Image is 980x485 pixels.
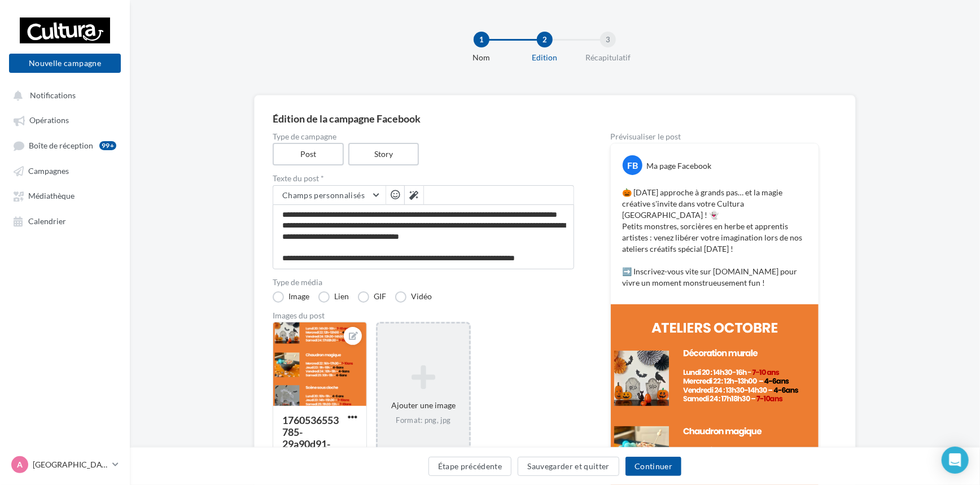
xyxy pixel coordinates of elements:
div: Ma page Facebook [646,160,711,172]
label: Lien [318,291,349,303]
button: Nouvelle campagne [9,54,121,73]
button: Notifications [7,85,119,105]
button: Continuer [625,457,681,476]
div: 3 [600,32,616,47]
label: Vidéo [395,291,432,303]
span: A [17,459,23,470]
div: Edition [509,52,581,63]
span: Champs personnalisés [282,190,365,200]
div: 2 [537,32,553,47]
div: 1 [474,32,489,47]
label: Texte du post * [273,174,574,182]
label: Type de média [273,278,574,286]
a: A [GEOGRAPHIC_DATA] [9,454,121,475]
button: Étape précédente [428,457,512,476]
div: FB [623,155,642,175]
a: Opérations [7,110,123,130]
label: GIF [358,291,386,303]
div: Nom [445,52,518,63]
a: Campagnes [7,160,123,181]
div: Images du post [273,312,574,320]
p: [GEOGRAPHIC_DATA] [33,459,108,470]
div: Prévisualiser le post [610,133,819,141]
div: Récapitulatif [572,52,644,63]
span: Opérations [29,116,69,125]
label: Image [273,291,309,303]
span: Campagnes [28,166,69,176]
a: Calendrier [7,211,123,231]
span: Boîte de réception [29,141,93,150]
a: Boîte de réception99+ [7,135,123,156]
label: Story [348,143,419,165]
span: Notifications [30,90,76,100]
div: 1760536553785-29a90d91-9360-42f1-9d... [282,414,339,474]
span: Médiathèque [28,191,75,201]
label: Type de campagne [273,133,574,141]
div: Open Intercom Messenger [942,447,969,474]
span: Calendrier [28,216,66,226]
label: Post [273,143,344,165]
div: 99+ [99,141,116,150]
button: Sauvegarder et quitter [518,457,619,476]
div: Édition de la campagne Facebook [273,113,837,124]
p: 🎃 [DATE] approche à grands pas… et la magie créative s'invite dans votre Cultura [GEOGRAPHIC_DATA... [622,187,807,289]
a: Médiathèque [7,185,123,206]
button: Champs personnalisés [273,186,386,205]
